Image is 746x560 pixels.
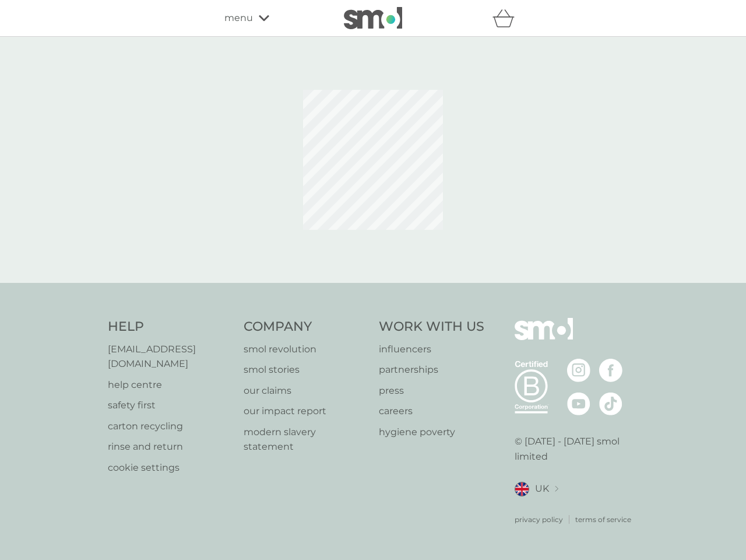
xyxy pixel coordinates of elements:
a: rinse and return [108,439,232,454]
a: privacy policy [515,514,563,525]
h4: Help [108,318,232,336]
h4: Company [244,318,368,336]
a: carton recycling [108,419,232,434]
a: press [379,383,484,398]
img: visit the smol Facebook page [599,359,622,382]
div: basket [492,6,522,30]
a: [EMAIL_ADDRESS][DOMAIN_NAME] [108,342,232,372]
a: modern slavery statement [244,425,368,454]
a: smol revolution [244,342,368,357]
a: smol stories [244,362,368,377]
a: our claims [244,383,368,398]
a: cookie settings [108,460,232,475]
a: influencers [379,342,484,357]
img: select a new location [555,486,558,492]
a: hygiene poverty [379,425,484,440]
img: visit the smol Instagram page [567,359,590,382]
a: partnerships [379,362,484,377]
img: visit the smol Youtube page [567,392,590,415]
a: terms of service [575,514,631,525]
a: help centre [108,377,232,393]
img: smol [515,318,573,358]
a: safety first [108,398,232,413]
span: UK [535,481,549,496]
p: © [DATE] - [DATE] smol limited [515,434,639,464]
a: our impact report [244,404,368,419]
a: careers [379,404,484,419]
img: UK flag [515,482,529,496]
span: menu [224,10,253,26]
img: visit the smol Tiktok page [599,392,622,415]
h4: Work With Us [379,318,484,336]
img: smol [344,7,402,29]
